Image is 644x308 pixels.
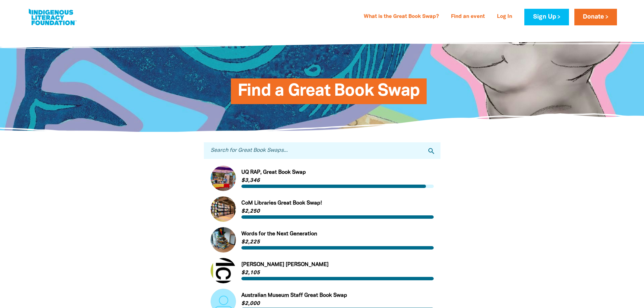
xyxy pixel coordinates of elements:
a: What is the Great Book Swap? [360,11,443,22]
a: Find an event [447,11,489,22]
a: Sign Up [524,9,569,25]
i: search [427,147,435,155]
a: Donate [574,9,617,25]
span: Find a Great Book Swap [238,84,420,104]
a: Log In [493,11,516,22]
